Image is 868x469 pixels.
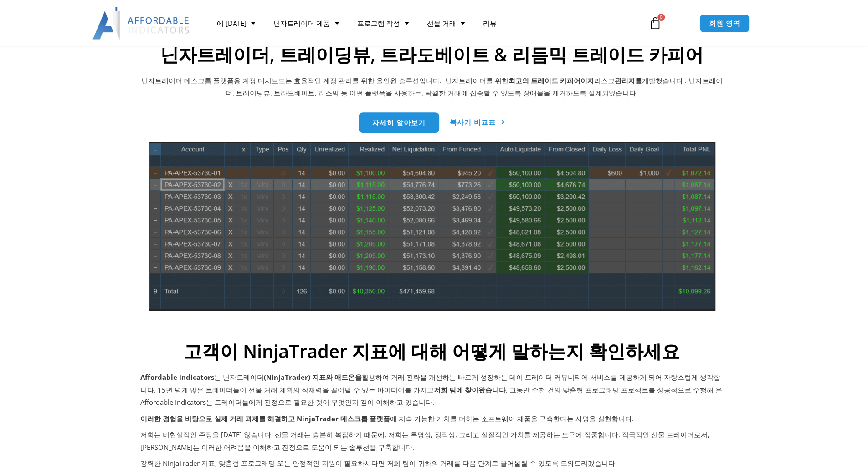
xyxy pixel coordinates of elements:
a: 프로그램 작성 [348,13,417,34]
font: 닌자트레이더 데스크톱 플랫폼용 계정 대시보드는 효율적인 계정 관리를 위한 올인원 솔루션입니다. 닌자트레이더를 위한 [141,76,508,85]
nav: 메뉴 [208,13,638,34]
font: 이러한 경험을 바탕으로 실제 거래 과제를 해결하고 NinjaTrader 데스크톱 플랫폼 [140,414,390,423]
img: wideview8 28 2 | 저렴한 지표 – NinjaTrader [149,142,715,311]
font: 닌자트레이더 제품 [273,19,330,28]
font: 자세히 알아보기 [372,118,426,127]
font: 는 닌자트레이더 [214,373,264,382]
font: 리뷰 [483,19,496,28]
font: 강력한 NinjaTrader 지표, 맞춤형 프로그래밍 또는 안정적인 지원이 필요하시다면 저희 팀이 귀하의 거래를 다음 단계로 끌어올릴 수 있도록 도와드리겠습니다. [140,459,617,468]
font: Affordable Indicators [140,373,214,382]
a: 복사기 비교표 [450,112,505,133]
font: 0 [660,14,663,20]
font: 저희는 비현실적인 주장을 [DATE] 않습니다. 선물 거래는 충분히 복잡하기 때문에, 저희는 투명성, 정직성, 그리고 실질적인 가치를 제공하는 도구에 집중합니다. 적극적인 선... [140,430,709,452]
font: 에 지속 가능한 가치를 더하는 소프트웨어 제품을 구축한다는 사명을 실현합니다 [390,414,632,423]
font: 저희 팀에 찾아왔습니다 [434,385,506,394]
font: 최고의 트레이드 카피어이자 [508,76,594,85]
font: 닌자트레이더, 트레이딩뷰, 트라도베이트 & 리듬믹 트레이드 카피어 [160,42,704,67]
font: 에 [DATE] [217,19,247,28]
img: LogoAI | 저렴한 지표 – NinjaTrader [92,7,190,40]
font: 활용하여 거래 전략을 개선하는 빠르게 성장하는 데이 트레이더 커뮤니티에 서비스를 제공하게 되어 자랑스럽게 생각합니다 [140,373,720,394]
font: 선물 거래 [426,19,456,28]
a: 닌자트레이더 제품 [264,13,348,34]
font: 고객이 NinjaTrader 지표에 대해 어떻게 말하는지 확인하세요 [184,338,680,363]
a: 에 [DATE] [208,13,264,34]
font: 프로그램 작성 [357,19,400,28]
font: 회원 영역 [709,19,740,28]
a: 리뷰 [473,13,505,34]
font: 리스크 [594,76,615,85]
a: 0 [635,10,675,36]
font: . 15년 넘게 많은 트레이더들이 선물 거래 계획의 잠재력을 끌어낼 수 있는 아이디어를 가지고 [154,385,434,394]
font: 복사기 비교표 [450,117,496,126]
font: . [632,414,634,423]
font: (NinjaTrader) 지표와 애드온을 [264,373,362,382]
a: 회원 영역 [699,14,750,33]
a: 자세히 알아보기 [359,112,439,133]
font: 관리자를 [615,76,642,85]
a: 선물 거래 [417,13,473,34]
